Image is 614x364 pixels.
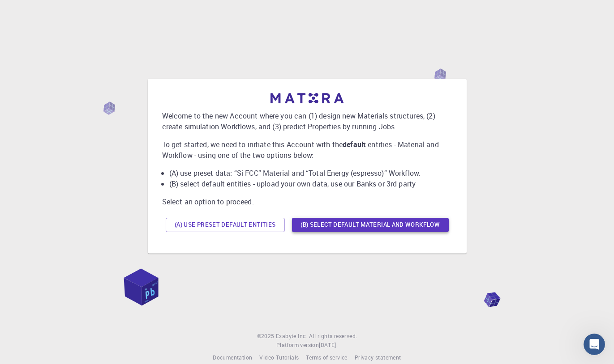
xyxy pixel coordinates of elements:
[276,332,307,339] span: Exabyte Inc.
[259,354,299,361] span: Video Tutorials
[319,341,338,348] span: [DATE] .
[306,353,347,362] a: Terms of service
[162,139,452,161] p: To get started, we need to initiate this Account with the entities - Material and Workflow - usin...
[169,168,452,178] li: (A) use preset data: “Si FCC” Material and “Total Energy (espresso)” Workflow.
[319,341,338,350] a: [DATE].
[213,353,252,362] a: Documentation
[259,353,299,362] a: Video Tutorials
[19,6,51,14] span: Support
[355,354,401,361] span: Privacy statement
[309,332,357,341] span: All rights reserved.
[306,354,347,361] span: Terms of service
[166,218,285,232] button: (A) Use preset default entities
[271,93,344,103] img: logo
[343,140,366,149] b: default
[276,332,307,341] a: Exabyte Inc.
[584,334,605,355] iframe: Intercom live chat
[257,332,276,341] span: © 2025
[162,196,452,207] p: Select an option to proceed.
[169,178,452,189] li: (B) select default entities - upload your own data, use our Banks or 3rd party
[213,354,252,361] span: Documentation
[162,110,452,132] p: Welcome to the new Account where you can (1) design new Materials structures, (2) create simulati...
[355,353,401,362] a: Privacy statement
[276,341,319,350] span: Platform version
[292,218,449,232] button: (B) Select default material and workflow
